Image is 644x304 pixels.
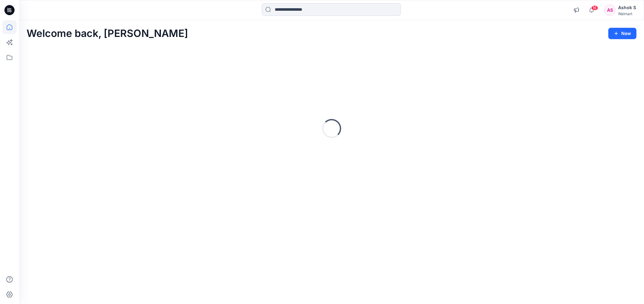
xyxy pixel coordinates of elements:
[604,4,616,16] div: AS
[608,28,636,39] button: New
[618,11,636,16] div: Walmart
[618,4,636,11] div: Ashok S
[27,28,188,39] h2: Welcome back, [PERSON_NAME]
[591,5,598,10] span: 16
